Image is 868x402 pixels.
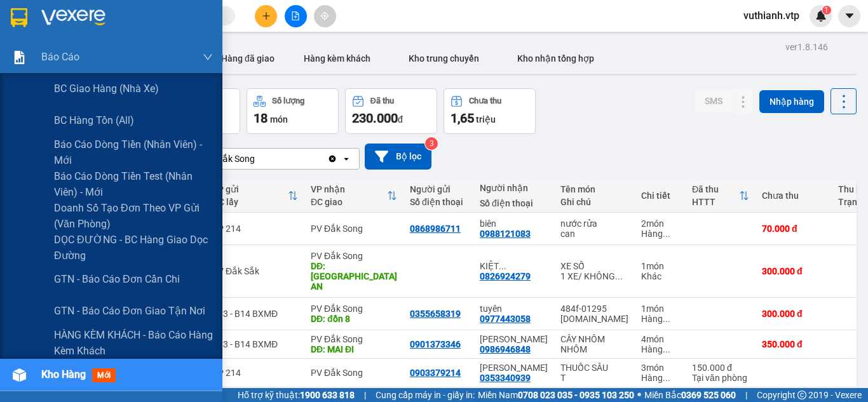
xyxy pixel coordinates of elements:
th: Toggle SortBy [304,179,403,213]
strong: 0369 525 060 [681,390,736,400]
div: 300.000 đ [762,309,825,319]
button: Số lượng18món [247,88,339,134]
div: VP 214 [212,224,298,234]
span: Hàng kèm khách [304,53,370,64]
div: 1 món [641,304,679,314]
button: SMS [695,90,733,112]
div: PV Đắk Sắk [212,266,298,276]
strong: 0708 023 035 - 0935 103 250 [518,390,634,400]
div: Chưa thu [469,97,501,105]
div: B13 - B14 BXMĐ [212,309,298,319]
span: ... [663,229,670,239]
span: BC hàng tồn (all) [54,112,134,128]
div: Chưa thu [762,191,825,201]
div: hoàng minh [480,363,548,373]
div: CÂY NHÔM [560,334,628,344]
span: file-add [291,11,300,20]
span: Báo cáo dòng tiền test (nhân viên) - mới [54,168,213,200]
span: Kho nhận tổng hợp [517,53,594,64]
div: PV Đắk Song [311,304,397,314]
div: 0826924279 [480,271,531,281]
span: plus [262,11,271,20]
span: Doanh số tạo đơn theo VP gửi (văn phòng) [54,200,213,232]
div: 4 món [641,334,679,344]
div: T [560,373,628,383]
div: VP gửi [212,184,288,194]
button: file-add [285,5,307,27]
div: XE SỐ [560,261,628,271]
div: tuyên [480,304,548,314]
div: Hàng thông thường [641,314,679,324]
div: MINH HOÀNG [480,334,548,344]
div: PV Đắk Song [311,334,397,344]
span: ... [663,344,670,354]
button: Bộ lọc [365,144,431,170]
div: Chi tiết [641,191,679,201]
div: 0903379214 [410,368,461,378]
span: ... [499,261,506,271]
div: 3 món [641,363,679,373]
div: 350.000 đ [762,339,825,349]
button: caret-down [838,5,860,27]
div: NHÔM [560,344,628,354]
div: 0988121083 [480,229,531,239]
span: Miền Nam [478,388,634,402]
button: Chưa thu1,65 triệu [444,88,536,134]
span: DỌC ĐƯỜNG - BC hàng giao dọc đường [54,232,213,264]
span: vuthianh.vtp [733,8,810,23]
div: HTTT [692,197,739,207]
div: Số điện thoại [480,198,548,208]
span: ... [615,271,623,281]
div: THUỐC SÂU [560,363,628,373]
div: 0868986711 [410,224,461,234]
div: can [560,229,628,239]
div: Người nhận [480,183,548,193]
div: Đã thu [692,184,739,194]
span: 18 [254,111,268,126]
div: 150.000 đ [692,363,749,373]
img: logo-vxr [11,8,27,27]
div: Số điện thoại [410,197,467,207]
span: caret-down [844,10,855,22]
span: GTN - Báo cáo đơn cần chi [54,271,180,287]
div: PV Đắk Song [203,152,255,165]
div: xe.cv.ck [560,314,628,324]
span: ... [663,314,670,324]
button: aim [314,5,336,27]
input: Selected PV Đắk Song. [256,152,257,165]
span: 230.000 [352,111,398,126]
div: nước rửa [560,218,628,229]
div: Tại văn phòng [692,373,749,383]
div: ver 1.8.146 [785,40,828,54]
span: Hỗ trợ kỹ thuật: [238,388,355,402]
span: đ [398,114,403,124]
span: | [745,388,747,402]
span: ... [663,373,670,383]
div: ĐC giao [311,197,387,207]
span: 1,65 [451,111,474,126]
svg: Clear value [327,154,337,164]
div: 0355658319 [410,309,461,319]
span: Kho trung chuyển [409,53,479,64]
div: PV Đắk Song [311,368,397,378]
strong: 1900 633 818 [300,390,355,400]
button: Hàng đã giao [211,43,285,74]
div: PV Đắk Song [311,224,397,234]
div: DĐ: đồn 8 [311,314,397,324]
span: BC giao hàng (nhà xe) [54,81,159,97]
div: PV Đắk Song [311,251,397,261]
div: VP 214 [212,368,298,378]
div: Hàng thông thường [641,229,679,239]
span: HÀNG KÈM KHÁCH - Báo cáo hàng kèm khách [54,327,213,359]
th: Toggle SortBy [686,179,756,213]
span: GTN - Báo cáo đơn giao tận nơi [54,303,205,319]
div: ĐC lấy [212,197,288,207]
span: down [203,52,213,62]
span: mới [92,368,116,382]
img: solution-icon [13,51,26,64]
div: KIỆT /0842478086 [480,261,548,271]
div: VP nhận [311,184,387,194]
sup: 1 [822,6,831,15]
div: 0901373346 [410,339,461,349]
span: món [270,114,288,124]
